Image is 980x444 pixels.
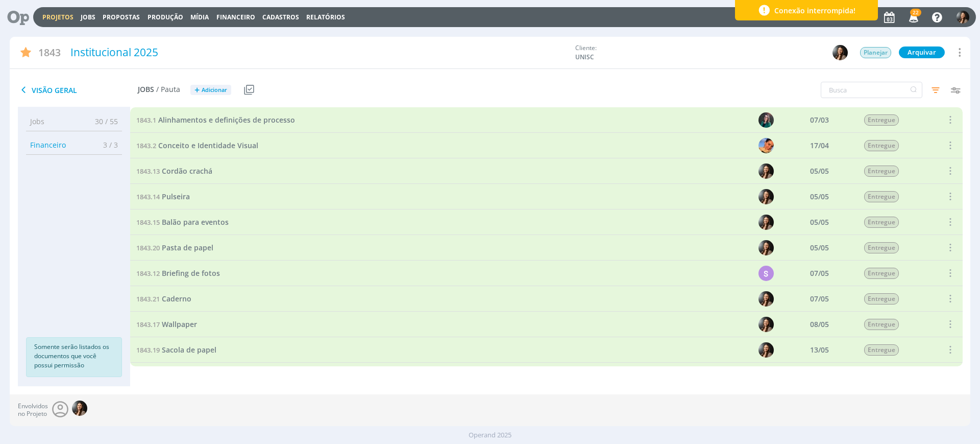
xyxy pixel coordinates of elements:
a: 1843.20Pasta de papel [136,242,213,253]
span: Pulseira [162,192,190,201]
span: 1843.20 [136,243,160,252]
button: B [832,44,848,61]
a: 1843.1Alinhamentos e definições de processo [136,114,295,126]
span: Entregue [864,242,899,253]
span: Entregue [864,166,899,177]
span: 1843.21 [136,294,160,303]
span: 3 / 3 [95,139,118,150]
img: B [72,401,87,416]
div: 08/05 [810,321,829,328]
span: Entregue [864,114,899,126]
a: Projetos [42,13,73,21]
button: Financeiro [213,13,258,21]
span: Balão para eventos [162,217,229,227]
span: Visão Geral [18,84,138,96]
a: Mídia [190,13,209,21]
span: Wallpaper [162,319,197,329]
span: Conceito e Identidade Visual [158,141,258,150]
button: Mídia [187,13,212,21]
div: 13/05 [810,346,829,354]
span: Entregue [864,217,899,228]
a: 1843.14Pulseira [136,191,190,202]
div: 05/05 [810,219,829,226]
span: Briefing de fotos [162,268,220,278]
span: 1843.19 [136,345,160,355]
img: B [957,11,969,24]
img: B [758,163,774,179]
span: Alinhamentos e definições de processo [158,115,295,125]
span: 1843.13 [136,167,160,176]
span: 1843.17 [136,320,160,329]
span: Jobs [30,116,44,127]
img: B [758,240,774,255]
div: 17/04 [810,142,829,149]
a: 1843.15Balão para eventos [136,217,229,228]
a: Relatórios [306,13,345,21]
button: Cadastros [259,13,302,21]
span: 1843.2 [136,141,156,150]
span: Conexão interrompida! [774,5,855,16]
span: 22 [910,9,921,16]
button: Projetos [39,13,77,21]
a: 1843.2Conceito e Identidade Visual [136,140,258,151]
div: Institucional 2025 [67,41,570,64]
a: 1843.19Sacola de papel [136,344,216,356]
span: Planejar [860,47,891,58]
a: Jobs [81,13,95,21]
input: Busca [821,82,922,98]
div: 07/03 [810,116,829,124]
img: B [758,215,774,230]
a: Produção [148,13,183,21]
div: 05/05 [810,244,829,251]
span: 1843.15 [136,218,160,227]
span: Cadastros [262,13,299,21]
img: B [832,45,848,60]
span: Propostas [103,13,140,21]
span: Entregue [864,319,899,330]
span: Entregue [864,191,899,202]
p: Somente serão listados os documentos que você possui permissão [34,342,114,370]
button: Relatórios [303,13,348,21]
span: Adicionar [202,87,227,94]
span: 1843 [38,45,61,60]
a: Financeiro [216,13,255,21]
div: Cliente: [575,43,805,62]
div: 07/05 [810,295,829,302]
img: B [758,317,774,332]
span: + [194,85,200,96]
button: Jobs [78,13,99,21]
a: 1843.13Cordão crachá [136,166,212,177]
span: Entregue [864,344,899,356]
div: 05/05 [810,168,829,175]
span: Envolvidos no Projeto [18,403,48,417]
button: Arquivar [899,46,945,58]
span: Cordão crachá [162,166,212,176]
span: / Pauta [156,85,180,94]
button: 22 [902,8,923,27]
span: Entregue [864,293,899,305]
span: Financeiro [30,139,66,150]
img: B [758,342,774,358]
img: R [758,112,774,128]
span: 1843.1 [136,115,156,125]
button: +Adicionar [190,85,231,96]
div: 05/05 [810,193,829,200]
button: B [956,8,970,26]
img: L [758,138,774,153]
span: 1843.12 [136,269,160,278]
button: Propostas [100,13,143,21]
span: UNISC [575,53,652,62]
span: Pasta de papel [162,243,213,252]
span: Sacola de papel [162,345,216,355]
span: 1843.14 [136,192,160,201]
button: Planejar [860,46,892,59]
div: 07/05 [810,270,829,277]
span: Caderno [162,294,191,303]
a: 1843.12Briefing de fotos [136,268,220,279]
button: Produção [144,13,186,21]
span: Entregue [864,268,899,279]
div: S [758,266,774,281]
a: 1843.17Wallpaper [136,319,197,330]
span: Jobs [138,85,154,94]
span: 30 / 55 [87,116,118,127]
